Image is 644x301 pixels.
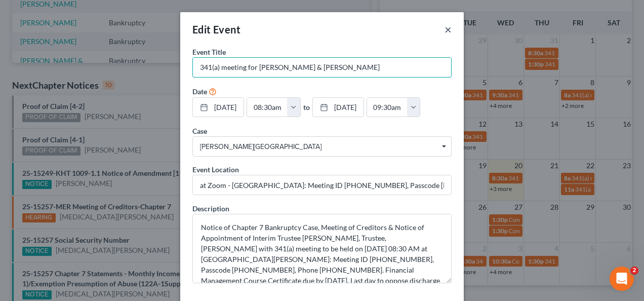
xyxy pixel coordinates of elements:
a: [DATE] [193,98,244,117]
button: × [445,23,452,35]
input: Enter event name... [193,58,451,77]
input: Enter location... [193,175,451,195]
input: -- : -- [247,98,288,117]
input: -- : -- [367,98,408,117]
span: 2 [630,267,638,275]
span: [PERSON_NAME][GEOGRAPHIC_DATA] [200,141,444,152]
span: Select box activate [192,136,452,157]
label: Event Location [192,164,239,175]
label: to [303,102,310,112]
iframe: Intercom live chat [610,267,634,291]
a: [DATE] [313,98,364,117]
span: Event Title [192,48,226,56]
span: Edit Event [192,23,240,35]
label: Date [192,86,207,97]
label: Case [192,126,207,136]
label: Description [192,203,229,214]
